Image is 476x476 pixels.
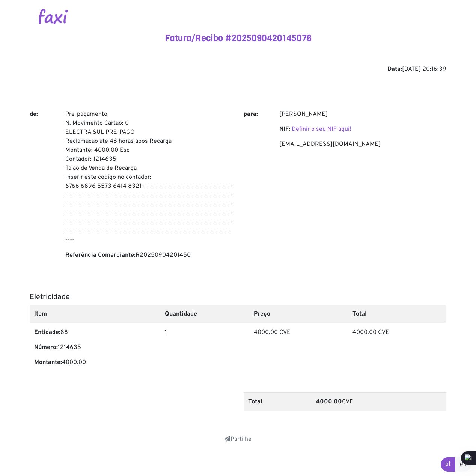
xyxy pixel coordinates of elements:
[30,293,446,302] h5: Eletricidade
[316,398,342,406] b: 4000.00
[249,305,348,323] th: Preço
[30,111,38,118] b: de:
[224,436,252,443] a: Partilhe
[348,323,446,377] td: 4000.00 CVE
[30,65,446,74] div: [DATE] 20:16:39
[455,457,471,472] a: en
[279,126,290,133] b: NIF:
[441,457,455,472] a: pt
[34,358,156,367] p: 4000.00
[348,305,446,323] th: Total
[387,66,402,73] b: Data:
[65,110,232,245] p: Pre-pagamento N. Movimento Cartao: 0 ELECTRA SUL PRE-PAGO Reclamacao ate 48 horas apos Recarga Mo...
[244,111,258,118] b: para:
[160,323,249,377] td: 1
[34,329,60,336] b: Entidade:
[249,323,348,377] td: 4000.00 CVE
[279,140,446,149] p: [EMAIL_ADDRESS][DOMAIN_NAME]
[292,126,351,133] a: Definir o seu NIF aqui!
[30,33,446,44] h4: Fatura/Recibo #2025090420145076
[34,328,156,337] p: 88
[65,251,232,260] p: R20250904201450
[34,359,62,366] b: Montante:
[34,343,156,352] p: 1214635
[160,305,249,323] th: Quantidade
[244,392,312,411] th: Total
[34,344,58,351] b: Número:
[279,110,446,119] p: [PERSON_NAME]
[312,392,446,411] td: CVE
[30,305,160,323] th: Item
[65,251,136,259] b: Referência Comerciante:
